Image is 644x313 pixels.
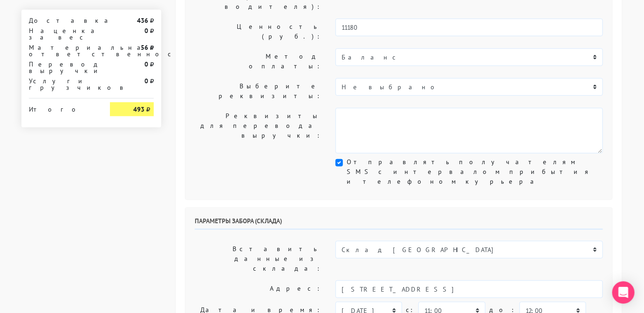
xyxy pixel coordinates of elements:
[188,78,329,104] label: Выберите реквизиты:
[347,157,603,186] label: Отправлять получателям SMS с интервалом прибытия и телефоном курьера
[144,77,148,85] strong: 0
[195,217,603,230] h6: Параметры забора (склада)
[612,281,635,304] div: Open Intercom Messenger
[188,241,329,277] label: Вставить данные из склада:
[22,78,103,91] div: Услуги грузчиков
[29,102,96,113] div: Итого
[22,61,103,74] div: Перевод выручки
[22,17,103,24] div: Доставка
[188,280,329,298] label: Адрес:
[137,16,148,25] strong: 436
[133,105,144,113] strong: 493
[188,48,329,74] label: Метод оплаты:
[188,19,329,45] label: Ценность (руб.):
[144,60,148,68] strong: 0
[22,27,103,40] div: Наценка за вес
[22,44,103,57] div: Материальная ответственность
[141,43,148,52] strong: 56
[144,27,148,35] strong: 0
[188,108,329,153] label: Реквизиты для перевода выручки:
